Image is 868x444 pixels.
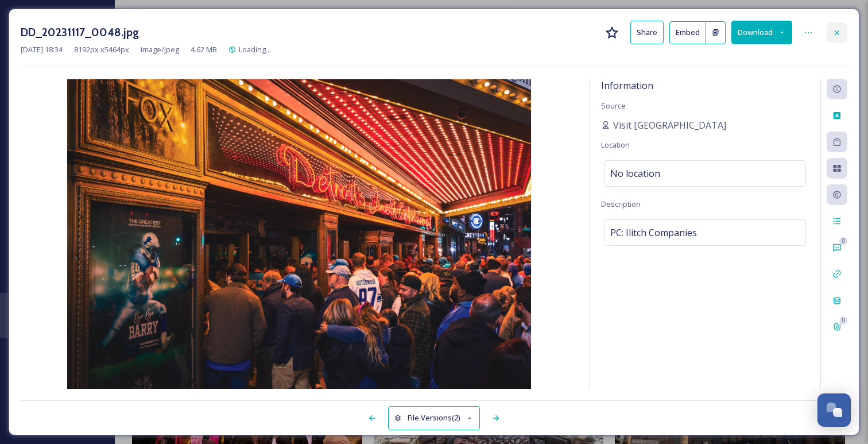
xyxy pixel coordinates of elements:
span: Location [601,140,630,150]
img: DD_20231117_0048.jpg [21,79,578,389]
span: [DATE] 18:34 [21,44,63,55]
span: Source [601,101,626,111]
span: Description [601,199,641,209]
button: Share [630,21,664,44]
span: image/jpeg [141,44,179,55]
span: No location [610,167,660,180]
div: 0 [839,237,847,245]
span: PC: Ilitch Companies [610,226,697,240]
button: File Versions(2) [388,406,480,430]
button: Download [731,21,792,44]
button: Open Chat [817,393,851,427]
span: Information [601,79,653,92]
span: 8192 px x 5464 px [74,44,129,55]
span: Visit [GEOGRAPHIC_DATA] [613,118,726,132]
h3: DD_20231117_0048.jpg [21,24,139,41]
button: Embed [669,21,706,44]
div: 0 [839,316,847,325]
span: 4.62 MB [191,44,217,55]
span: Loading... [239,44,271,55]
